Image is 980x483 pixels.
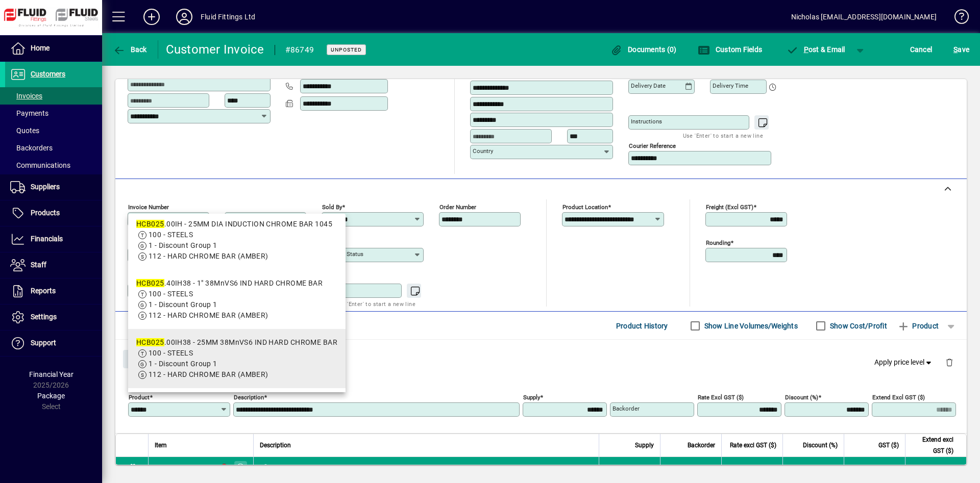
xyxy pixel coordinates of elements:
[149,370,268,378] span: 112 - HARD CHROME BAR (AMBER)
[874,357,934,368] span: Apply price level
[136,220,164,228] em: HCB025
[828,321,887,331] label: Show Cost/Profit
[631,462,654,472] span: 1.7500
[612,317,672,335] button: Product History
[635,440,654,451] span: Supply
[10,92,42,100] span: Invoices
[31,70,65,78] span: Customers
[149,300,217,309] span: 1 - Discount Group 1
[786,45,845,54] span: ost & Email
[217,462,229,473] span: FLUID FITTINGS CHRISTCHURCH
[123,350,158,368] button: Close
[128,204,169,211] mat-label: Invoice number
[688,440,715,451] span: Backorder
[953,41,969,58] span: ave
[136,219,332,230] div: .00IH - 25MM DIA INDUCTION CHROME BAR 1045
[439,204,476,211] mat-label: Order number
[113,45,147,54] span: Back
[908,40,935,59] button: Cancel
[129,394,150,401] mat-label: Product
[5,200,102,226] a: Products
[631,118,662,125] mat-label: Instructions
[5,122,102,139] a: Quotes
[892,317,944,335] button: Product
[10,161,70,169] span: Communications
[683,130,763,141] mat-hint: Use 'Enter' to start a new line
[629,142,676,149] mat-label: Courier Reference
[706,204,753,211] mat-label: Freight (excl GST)
[149,360,217,368] span: 1 - Discount Group 1
[791,9,937,25] div: Nicholas [EMAIL_ADDRESS][DOMAIN_NAME]
[698,394,744,401] mat-label: Rate excl GST ($)
[5,304,102,330] a: Settings
[953,45,958,54] span: S
[166,41,264,58] div: Customer Invoice
[608,40,679,59] button: Documents (0)
[728,462,776,472] div: 94.2700
[937,358,962,367] app-page-header-button: Delete
[5,36,102,61] a: Home
[612,405,640,412] mat-label: Backorder
[31,183,60,191] span: Suppliers
[5,105,102,122] a: Payments
[127,351,154,368] span: Close
[10,126,39,135] span: Quotes
[698,45,762,54] span: Custom Fields
[599,63,616,80] button: Choose address
[10,109,48,117] span: Payments
[260,440,291,451] span: Description
[331,46,362,53] span: Unposted
[10,144,53,152] span: Backorders
[128,329,346,388] mat-option: HCB025.00IH38 - 25MM 38MnVS6 IND HARD CHROME BAR
[5,174,102,200] a: Suppliers
[149,241,217,249] span: 1 - Discount Group 1
[234,394,264,401] mat-label: Description
[804,45,808,54] span: P
[730,440,776,451] span: Rate excl GST ($)
[5,331,102,356] a: Support
[115,340,967,377] div: Product
[128,270,346,329] mat-option: HCB025.40IH38 - 1" 38MnVS6 IND HARD CHROME BAR
[706,239,730,246] mat-label: Rounding
[31,44,50,52] span: Home
[5,278,102,304] a: Reports
[120,354,160,363] app-page-header-button: Close
[168,8,201,26] button: Profile
[31,209,60,217] span: Products
[260,462,383,472] span: 1" 38MnVS6 IND HARD CHROME BAR
[31,287,56,295] span: Reports
[31,313,57,321] span: Settings
[136,337,337,348] div: .00IH38 - 25MM 38MnVS6 IND HARD CHROME BAR
[135,8,168,26] button: Add
[149,252,268,260] span: 112 - HARD CHROME BAR (AMBER)
[149,311,268,319] span: 112 - HARD CHROME BAR (AMBER)
[610,45,677,54] span: Documents (0)
[285,42,314,58] div: #86749
[905,457,966,477] td: 131.98
[562,204,608,211] mat-label: Product location
[155,440,167,451] span: Item
[872,394,925,401] mat-label: Extend excl GST ($)
[136,338,164,346] em: HCB025
[713,82,748,89] mat-label: Delivery time
[616,318,668,334] span: Product History
[29,370,73,378] span: Financial Year
[803,440,838,451] span: Discount (%)
[5,139,102,157] a: Backorders
[5,157,102,174] a: Communications
[155,462,208,472] div: HCB025.40IH38
[473,147,493,155] mat-label: Country
[897,318,939,334] span: Product
[128,211,346,270] mat-option: HCB025.00IH - 25MM DIA INDUCTION CHROME BAR 1045
[31,235,63,243] span: Financials
[937,350,962,374] button: Delete
[322,204,342,211] mat-label: Sold by
[136,278,323,289] div: .40IH38 - 1" 38MnVS6 IND HARD CHROME BAR
[5,87,102,105] a: Invoices
[523,394,540,401] mat-label: Supply
[102,40,158,59] app-page-header-button: Back
[782,457,844,477] td: 20.0000
[631,82,666,89] mat-label: Delivery date
[31,339,56,347] span: Support
[5,252,102,278] a: Staff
